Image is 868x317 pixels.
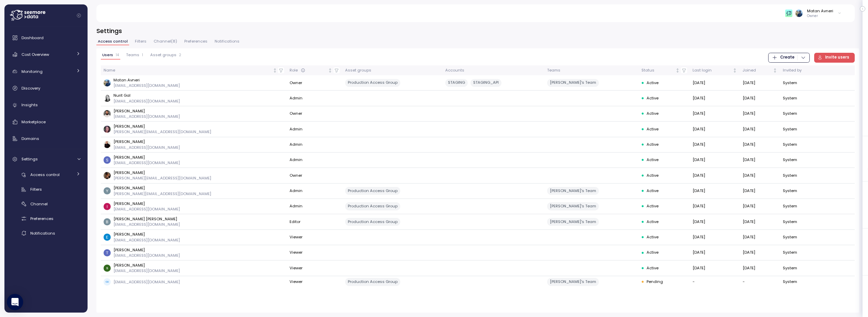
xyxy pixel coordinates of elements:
td: Admin [287,122,342,137]
img: ALV-UjUNYacDrKOnePGUz8PzM0jy_4wD_UI0SkCowy2eZPZFJEW7A81YsOjboc7IWsEhTewamMbc2_q_NSqqAm8BSj8cq2pGk... [795,10,803,17]
img: ACg8ocJyWE6xOp1B6yfOOo1RrzZBXz9fCX43NtCsscuvf8X-nP99eg=s96-c [104,218,111,225]
div: Production Access Group [345,278,400,286]
th: StatusNot sorted [638,65,690,75]
td: System [780,214,820,229]
div: Accounts [445,67,542,74]
a: Domains [7,132,85,145]
td: [DATE] [740,106,780,122]
a: Settings [7,152,85,166]
p: [PERSON_NAME] [113,232,180,237]
td: [DATE] [740,214,780,229]
div: Open Intercom Messenger [7,294,23,310]
td: [DATE] [740,199,780,214]
div: [PERSON_NAME]'s Team [547,202,599,210]
td: System [780,137,820,153]
th: Last loginNot sorted [690,65,740,75]
p: [EMAIL_ADDRESS][DOMAIN_NAME] [113,253,180,258]
img: ACg8ocLFKfaHXE38z_35D9oG4qLrdLeB_OJFy4BOGq8JL8YSOowJeg=s96-c [104,172,111,179]
p: [EMAIL_ADDRESS][DOMAIN_NAME] [113,98,180,104]
td: System [780,91,820,106]
th: RoleNot sorted [287,65,342,75]
td: System [780,106,820,122]
span: Filters [135,39,146,43]
span: Invite users [825,53,849,62]
p: [PERSON_NAME] [113,108,180,114]
th: NameNot sorted [101,65,287,75]
div: Not sorted [328,68,332,73]
td: Viewer [287,260,342,276]
div: Production Access Group [345,79,400,87]
td: [DATE] [740,168,780,183]
a: Discovery [7,81,85,95]
td: Owner [287,106,342,122]
th: JoinedNot sorted [740,65,780,75]
p: [EMAIL_ADDRESS][DOMAIN_NAME] [113,206,180,212]
span: Active [647,173,658,179]
span: Access control [98,39,128,43]
td: Admin [287,153,342,168]
td: [DATE] [690,75,740,91]
span: Active [647,265,658,271]
td: System [780,153,820,168]
a: Cost Overview [7,48,85,61]
td: [DATE] [690,230,740,245]
td: [DATE] [740,137,780,153]
a: Notifications [7,227,85,239]
div: [PERSON_NAME]'s Team [547,218,599,226]
span: Settings [21,156,38,162]
td: [DATE] [690,245,740,260]
div: Production Access Group [345,218,400,226]
p: [PERSON_NAME] [113,170,211,175]
img: ACg8ocLCy7HMj59gwelRyEldAl2GQfy23E10ipDNf0SDYCnD3y85RA=s96-c [104,156,111,163]
p: [EMAIL_ADDRESS][DOMAIN_NAME] [113,279,180,285]
td: [DATE] [690,122,740,137]
td: Admin [287,91,342,106]
h3: Settings [96,27,859,35]
span: Domains [21,136,39,141]
img: ALV-UjWMyC5Qhkf7Fygri1Xy1BJF3kjlcEunMWmkzk7lxxjepZEmhlxlMTDhG7havRqKYHcdYqkwbgYJ48j3MwGXilM4JHs7f... [104,141,111,148]
span: Notifications [215,39,239,43]
span: Active [647,142,658,148]
span: Channel ( 8 ) [154,39,177,43]
td: Admin [287,184,342,199]
div: Joined [743,67,772,74]
p: 1 [142,53,143,58]
span: Active [647,80,658,86]
div: [PERSON_NAME]'s Team [547,278,599,286]
div: Role [290,67,327,74]
td: Admin [287,199,342,214]
p: [PERSON_NAME] [113,201,180,206]
td: System [780,75,820,91]
td: [DATE] [690,168,740,183]
img: ALV-UjUNYacDrKOnePGUz8PzM0jy_4wD_UI0SkCowy2eZPZFJEW7A81YsOjboc7IWsEhTewamMbc2_q_NSqqAm8BSj8cq2pGk... [104,79,111,86]
td: Viewer [287,245,342,260]
p: [PERSON_NAME][EMAIL_ADDRESS][DOMAIN_NAME] [113,129,211,134]
td: System [780,199,820,214]
td: [DATE] [740,230,780,245]
td: [DATE] [690,214,740,229]
img: ACg8ocIVugc3DtI--ID6pffOeA5XcvoqExjdOmyrlhjOptQpqjom7zQ=s96-c [104,95,111,102]
span: Teams [126,53,139,57]
div: Teams [547,67,636,74]
p: [EMAIL_ADDRESS][DOMAIN_NAME] [113,268,180,273]
a: Channel [7,199,85,210]
td: System [780,245,820,260]
span: Active [647,234,658,240]
span: Monitoring [21,69,43,74]
td: [DATE] [740,75,780,91]
span: GU [104,278,111,285]
span: Preferences [30,216,53,221]
td: [DATE] [690,184,740,199]
span: Active [647,111,658,117]
td: System [780,122,820,137]
p: [EMAIL_ADDRESS][DOMAIN_NAME] [113,83,180,88]
img: ACg8ocKLuhHFaZBJRg6H14Zm3JrTaqN1bnDy5ohLcNYWE-rfMITsOg=s96-c [104,203,111,210]
span: Marketplace [21,119,46,125]
a: Access control [7,169,85,180]
span: Filters [30,187,42,192]
p: [PERSON_NAME] [113,139,180,144]
img: ACg8ocKvqwnLMA34EL5-0z6HW-15kcrLxT5Mmx2M21tMPLYJnykyAQ=s96-c [104,187,111,194]
div: Asset groups [345,67,439,74]
span: Active [647,250,658,256]
a: Dashboard [7,31,85,45]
